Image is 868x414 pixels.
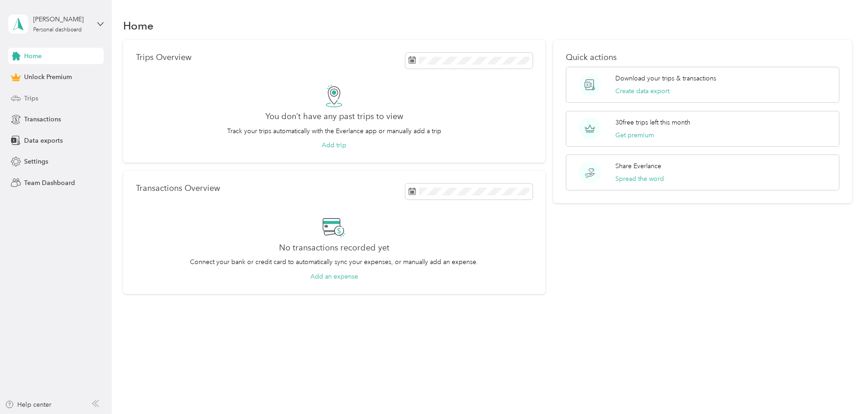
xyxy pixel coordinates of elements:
p: Share Everlance [615,161,661,171]
p: 30 free trips left this month [615,118,690,127]
p: Track your trips automatically with the Everlance app or manually add a trip [227,126,441,136]
p: Download your trips & transactions [615,74,716,83]
button: Add trip [322,140,346,150]
span: Unlock Premium [24,72,72,82]
p: Trips Overview [136,53,191,62]
button: Add an expense [310,272,358,281]
span: Team Dashboard [24,178,75,188]
span: Data exports [24,136,63,145]
span: Transactions [24,115,61,124]
iframe: Everlance-gr Chat Button Frame [817,363,868,414]
span: Home [24,51,42,61]
button: Spread the word [615,174,664,184]
button: Get premium [615,130,654,140]
h2: No transactions recorded yet [279,243,389,253]
p: Connect your bank or credit card to automatically sync your expenses, or manually add an expense. [190,257,478,267]
p: Quick actions [566,53,839,62]
h2: You don’t have any past trips to view [265,112,403,121]
span: Trips [24,94,38,103]
button: Create data export [615,86,669,96]
div: Personal dashboard [33,27,82,33]
h1: Home [123,21,154,30]
div: [PERSON_NAME] [33,15,90,24]
p: Transactions Overview [136,184,220,193]
button: Help center [5,400,51,409]
span: Settings [24,157,48,166]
